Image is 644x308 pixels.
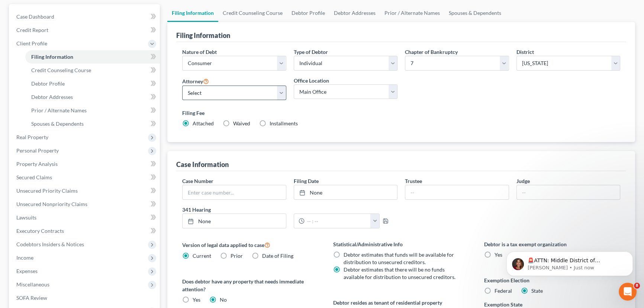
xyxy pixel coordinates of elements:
[16,13,54,20] span: Case Dashboard
[182,109,620,117] label: Filing Fee
[16,27,48,33] span: Credit Report
[333,299,469,307] label: Debtor resides as tenant of residential property
[484,240,620,248] label: Debtor is a tax exempt organization
[182,277,318,293] label: Does debtor have any property that needs immediate attention?
[233,120,250,126] span: Waived
[31,80,65,87] span: Debtor Profile
[10,224,160,238] a: Executory Contracts
[405,185,509,199] input: --
[31,54,73,60] span: Filing Information
[294,185,397,199] a: None
[619,283,637,301] iframe: Intercom live chat
[495,288,512,294] span: Federal
[294,48,328,56] label: Type of Debtor
[16,228,64,234] span: Executory Contracts
[182,177,213,185] label: Case Number
[31,94,73,100] span: Debtor Addresses
[10,198,160,211] a: Unsecured Nonpriority Claims
[262,253,293,259] span: Date of Filing
[484,276,620,284] label: Exemption Election
[16,268,38,274] span: Expenses
[176,31,230,40] div: Filing Information
[16,201,87,207] span: Unsecured Nonpriority Claims
[25,104,160,117] a: Prior / Alternate Names
[305,214,371,228] input: -- : --
[10,211,160,224] a: Lawsuits
[405,177,422,185] label: Trustee
[444,4,506,22] a: Spouses & Dependents
[10,291,160,305] a: SOFA Review
[294,77,329,84] label: Office Location
[16,214,36,221] span: Lawsuits
[25,64,160,77] a: Credit Counseling Course
[178,206,401,214] label: 341 Hearing
[193,120,214,126] span: Attached
[193,253,211,259] span: Current
[220,296,227,303] span: No
[10,157,160,171] a: Property Analysis
[10,23,160,37] a: Credit Report
[176,160,229,169] div: Case Information
[344,266,455,280] span: Debtor estimates that there will be no funds available for distribution to unsecured creditors.
[516,177,530,185] label: Judge
[333,240,469,248] label: Statistical/Administrative Info
[516,48,534,56] label: District
[16,241,84,247] span: Codebtors Insiders & Notices
[16,161,58,167] span: Property Analysis
[218,4,287,22] a: Credit Counseling Course
[25,77,160,90] a: Debtor Profile
[16,174,52,180] span: Secured Claims
[182,240,318,249] label: Version of legal data applied to case
[16,281,49,288] span: Miscellaneous
[231,253,243,259] span: Prior
[31,107,87,113] span: Prior / Alternate Names
[10,171,160,184] a: Secured Claims
[16,295,47,301] span: SOFA Review
[182,48,217,56] label: Nature of Debt
[287,4,329,22] a: Debtor Profile
[183,214,286,228] a: None
[344,251,454,265] span: Debtor estimates that funds will be available for distribution to unsecured creditors.
[294,177,319,185] label: Filing Date
[270,120,298,126] span: Installments
[167,4,218,22] a: Filing Information
[405,48,458,56] label: Chapter of Bankruptcy
[183,185,286,199] input: Enter case number...
[16,134,48,140] span: Real Property
[10,10,160,23] a: Case Dashboard
[25,117,160,131] a: Spouses & Dependents
[10,184,160,198] a: Unsecured Priority Claims
[517,185,620,199] input: --
[31,121,84,127] span: Spouses & Dependents
[31,67,91,73] span: Credit Counseling Course
[193,296,200,303] span: Yes
[182,77,209,86] label: Attorney
[380,4,444,22] a: Prior / Alternate Names
[495,236,644,288] iframe: Intercom notifications message
[16,187,78,194] span: Unsecured Priority Claims
[329,4,380,22] a: Debtor Addresses
[495,251,502,258] span: Yes
[25,50,160,64] a: Filing Information
[531,288,543,294] span: State
[16,147,59,154] span: Personal Property
[16,254,33,261] span: Income
[25,90,160,104] a: Debtor Addresses
[634,283,640,289] span: 8
[16,40,47,46] span: Client Profile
